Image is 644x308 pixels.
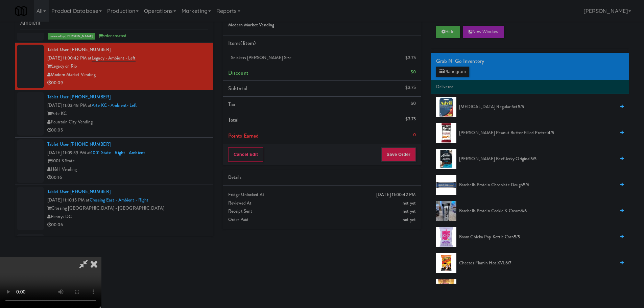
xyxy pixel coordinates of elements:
span: · [PHONE_NUMBER] [68,94,111,100]
a: Tablet User· [PHONE_NUMBER] [47,46,111,53]
span: 5/5 [514,234,520,240]
li: Tablet User· [PHONE_NUMBER][DATE] 11:00:42 PM atLegacy - Ambient - LeftLegacy on RioModern Market... [15,43,213,90]
li: Tablet User· [PHONE_NUMBER][DATE] 11:03:48 PM atArte KC - Ambient- LeftArte KCFountain City Vendi... [15,90,213,138]
div: $3.75 [405,84,416,92]
span: [DATE] 11:10:15 PM at [47,197,90,203]
span: Subtotal [228,85,247,92]
span: Cheetos Flamin Hot XVL [459,259,615,267]
h5: Modern Market Vending [228,23,416,28]
div: Cheetos Flamin Hot XVL6/7 [456,259,624,267]
div: [MEDICAL_DATA] Regular 6ct5/5 [456,103,624,111]
div: $3.75 [405,54,416,62]
span: [DATE] 11:03:48 PM at [47,102,92,109]
span: [MEDICAL_DATA] Regular 6ct [459,103,615,111]
span: (1 ) [240,39,256,47]
div: H&H Vending [47,165,208,174]
div: Fridge Unlocked At [228,191,416,199]
div: $3.75 [405,115,416,123]
button: Save Order [381,147,416,162]
span: Tax [228,100,235,108]
div: Reviewed At [228,199,416,208]
a: Tablet User· [PHONE_NUMBER] [47,94,111,100]
div: Legacy on Rio [47,62,208,71]
span: [DATE] 11:00:42 PM at [47,55,92,61]
div: 00:16 [47,173,208,182]
div: 1001 S State [47,157,208,165]
span: Barebells Protein Cookie & Cream [459,207,615,215]
a: Arte KC - Ambient- Left [92,102,137,109]
div: [DATE] 11:00:42 PM [376,191,416,199]
span: Total [228,116,239,124]
a: Crossing East - Ambient - Right [90,197,148,203]
span: not yet [403,208,416,214]
img: Micromart [15,5,27,17]
li: Tablet User· [PHONE_NUMBER][DATE] 11:09:39 PM at1001 State - Right - Ambient1001 S StateH&H Vendi... [15,138,213,185]
a: 1001 State - Right - Ambient [91,149,145,156]
li: Delivered [431,80,629,94]
div: Grab N' Go Inventory [436,56,624,66]
div: $0 [411,99,416,108]
div: Details [228,173,416,182]
span: Discount [228,69,248,77]
span: order created [98,32,126,39]
span: Barebells Protein Chocolate Dough [459,181,615,189]
ng-pluralize: item [244,39,254,47]
span: reviewed by [PERSON_NAME] [48,33,95,40]
div: 00:09 [47,79,208,87]
div: Fountain City Vending [47,118,208,126]
span: not yet [403,216,416,223]
a: Tablet User· [PHONE_NUMBER] [47,188,111,195]
div: Receipt Sent [228,207,416,216]
span: 5/6 [523,182,529,188]
button: Planogram [436,67,469,77]
div: Boom Chicka Pop Kettle Corn5/5 [456,233,624,241]
span: · [PHONE_NUMBER] [68,236,111,242]
div: 00:06 [47,221,208,229]
a: Tablet User· [PHONE_NUMBER] [47,236,111,242]
span: · [PHONE_NUMBER] [68,141,111,147]
span: not yet [403,200,416,206]
div: Modern Market Vending [47,71,208,79]
div: Arte KC [47,110,208,118]
div: Barebells Protein Chocolate Dough5/6 [456,181,624,189]
span: · [PHONE_NUMBER] [68,188,111,195]
span: · [PHONE_NUMBER] [68,46,111,53]
input: Search vision orders [20,17,208,29]
button: Hide [436,26,460,38]
div: Crossing [GEOGRAPHIC_DATA] - [GEOGRAPHIC_DATA] [47,204,208,213]
div: Barebells Protein Cookie & Cream6/6 [456,207,624,215]
span: [PERSON_NAME] Beef Jerky Original [459,155,615,163]
span: Items [228,39,256,47]
div: Pennys DC [47,213,208,221]
span: 4/5 [548,129,554,136]
button: Cancel Edit [228,147,263,162]
span: 5/5 [530,156,536,162]
span: Boom Chicka Pop Kettle Corn [459,233,615,241]
div: $0 [411,68,416,76]
a: Tablet User· [PHONE_NUMBER] [47,141,111,147]
span: Snickers [PERSON_NAME] Size [231,54,291,61]
a: Legacy - Ambient - Left [92,55,136,62]
span: 5/5 [518,103,524,110]
span: 6/7 [505,260,511,266]
span: Points Earned [228,132,259,140]
li: Tablet User· [PHONE_NUMBER][DATE] 11:10:24 PM atIllume - Ambient - RightIllumePennys DC00:48 [15,232,213,280]
div: [PERSON_NAME] Beef Jerky Original5/5 [456,155,624,163]
div: 00:05 [47,126,208,135]
button: New Window [463,26,504,38]
span: [DATE] 11:09:39 PM at [47,149,91,156]
span: 6/6 [521,208,527,214]
li: Tablet User· [PHONE_NUMBER][DATE] 11:10:15 PM atCrossing East - Ambient - RightCrossing [GEOGRAPH... [15,185,213,232]
div: [PERSON_NAME] Peanut Butter Filled Pretzel4/5 [456,129,624,137]
div: 0 [413,131,416,139]
div: Order Paid [228,216,416,224]
span: [PERSON_NAME] Peanut Butter Filled Pretzel [459,129,615,137]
